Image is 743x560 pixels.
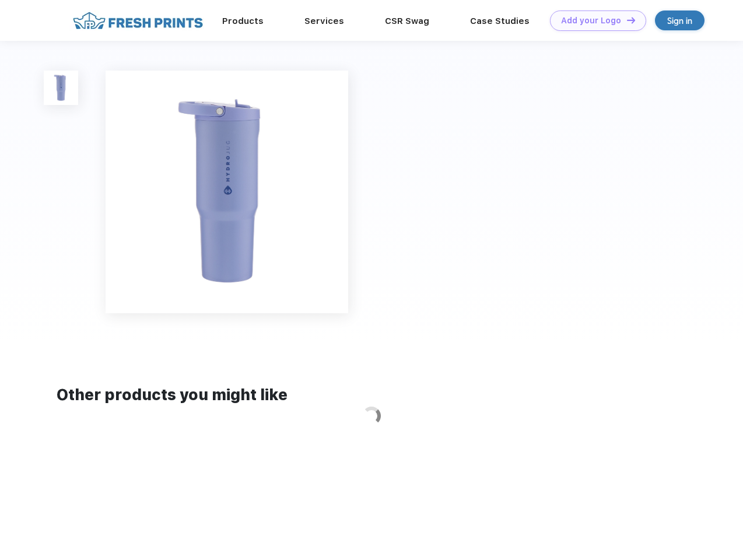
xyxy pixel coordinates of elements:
[627,17,635,23] img: DT
[222,16,264,26] a: Products
[44,71,78,105] img: func=resize&h=100
[667,14,692,27] div: Sign in
[57,384,686,407] div: Other products you might like
[69,10,206,31] img: fo%20logo%202.webp
[655,10,705,30] a: Sign in
[561,16,621,26] div: Add your Logo
[106,71,348,313] img: func=resize&h=640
